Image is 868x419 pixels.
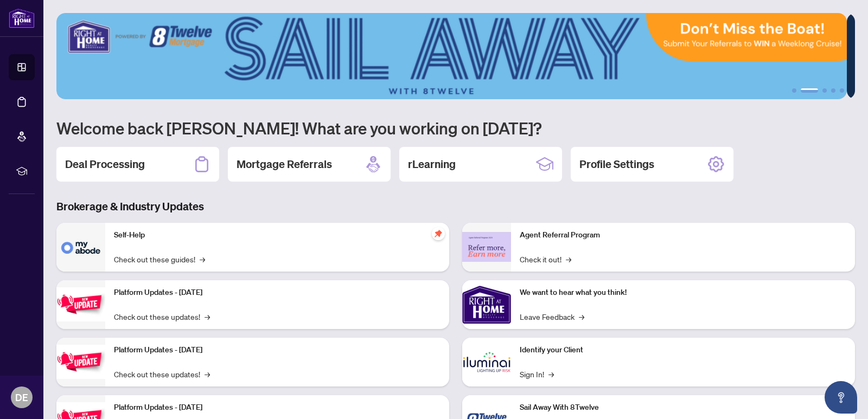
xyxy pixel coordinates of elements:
[840,88,844,93] button: 5
[520,287,846,299] p: We want to hear what you think!
[200,253,205,265] span: →
[56,287,105,321] img: Platform Updates - July 21, 2025
[520,368,554,380] a: Sign In!→
[114,287,441,299] p: Platform Updates - [DATE]
[114,311,210,323] a: Check out these updates!→
[9,8,35,28] img: logo
[205,311,210,323] span: →
[825,381,857,414] button: Open asap
[566,253,571,265] span: →
[114,402,441,414] p: Platform Updates - [DATE]
[579,157,654,172] h2: Profile Settings
[831,88,835,93] button: 4
[56,223,105,272] img: Self-Help
[56,199,855,214] h3: Brokerage & Industry Updates
[548,368,554,380] span: →
[792,88,796,93] button: 1
[822,88,827,93] button: 3
[462,338,511,386] img: Identify your Client
[114,229,441,241] p: Self-Help
[520,311,584,323] a: Leave Feedback→
[520,344,846,356] p: Identify your Client
[462,232,511,262] img: Agent Referral Program
[462,280,511,329] img: We want to hear what you think!
[56,13,847,99] img: Slide 1
[65,157,145,172] h2: Deal Processing
[15,390,28,405] span: DE
[579,311,584,323] span: →
[114,253,205,265] a: Check out these guides!→
[205,368,210,380] span: →
[408,157,456,172] h2: rLearning
[520,229,846,241] p: Agent Referral Program
[237,157,332,172] h2: Mortgage Referrals
[56,118,855,138] h1: Welcome back [PERSON_NAME]! What are you working on [DATE]?
[432,227,445,240] span: pushpin
[114,368,210,380] a: Check out these updates!→
[520,402,846,414] p: Sail Away With 8Twelve
[520,253,571,265] a: Check it out!→
[801,88,818,93] button: 2
[114,344,441,356] p: Platform Updates - [DATE]
[56,345,105,379] img: Platform Updates - July 8, 2025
